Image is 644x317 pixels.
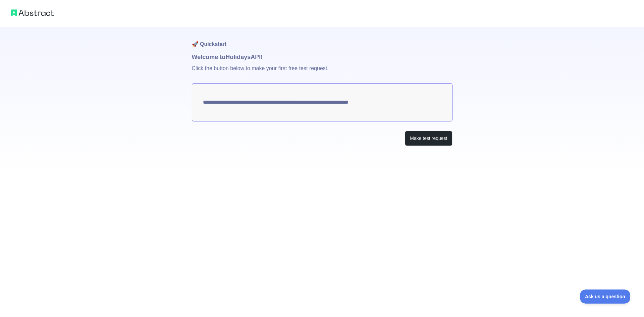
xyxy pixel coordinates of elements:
[192,27,452,52] h1: 🚀 Quickstart
[11,8,54,17] img: Abstract logo
[192,62,452,83] p: Click the button below to make your first free test request.
[405,131,452,146] button: Make test request
[580,289,631,304] iframe: Toggle Customer Support
[192,52,452,62] h1: Welcome to Holidays API!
